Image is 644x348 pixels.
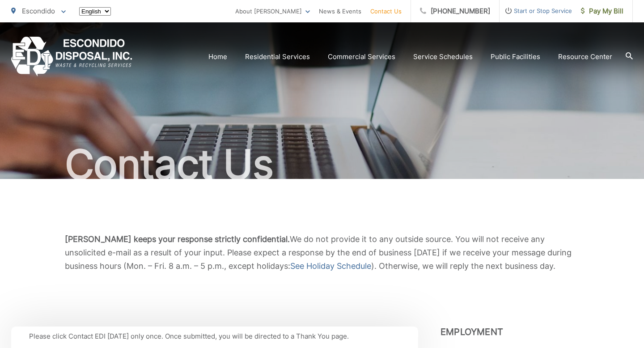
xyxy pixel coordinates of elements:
[235,6,310,17] a: About [PERSON_NAME]
[79,7,111,16] select: Select a language
[370,6,402,17] a: Contact Us
[245,51,310,62] a: Residential Services
[22,7,55,15] span: Escondido
[491,51,540,62] a: Public Facilities
[208,51,227,62] a: Home
[319,6,361,17] a: News & Events
[65,234,572,271] span: We do not provide it to any outside source. You will not receive any unsolicited e-mail as a resu...
[328,51,395,62] a: Commercial Services
[11,142,633,187] h1: Contact Us
[11,37,132,76] a: EDCD logo. Return to the homepage.
[65,234,290,244] b: [PERSON_NAME] keeps your response strictly confidential.
[29,331,400,342] p: Please click Contact EDI [DATE] only once. Once submitted, you will be directed to a Thank You page.
[413,51,473,62] a: Service Schedules
[558,51,612,62] a: Resource Center
[581,6,623,17] span: Pay My Bill
[290,259,371,273] a: See Holiday Schedule
[441,327,633,337] h3: Employment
